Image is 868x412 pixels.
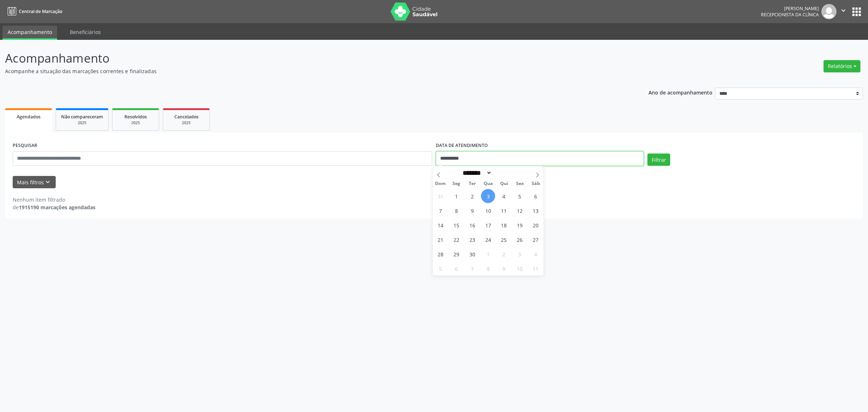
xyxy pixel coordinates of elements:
[529,247,543,261] span: Outubro 4, 2025
[19,204,95,211] strong: 1915190 marcações agendadas
[433,261,447,276] span: Outubro 5, 2025
[449,232,463,247] span: Setembro 22, 2025
[124,114,147,120] span: Resolvidos
[839,7,847,14] i: 
[464,181,480,186] span: Ter
[481,261,495,276] span: Outubro 8, 2025
[513,218,527,232] span: Setembro 19, 2025
[529,232,543,247] span: Setembro 27, 2025
[497,247,511,261] span: Outubro 2, 2025
[13,203,95,211] div: de
[513,261,527,276] span: Outubro 10, 2025
[65,26,106,38] a: Beneficiários
[433,232,447,247] span: Setembro 21, 2025
[44,178,52,186] i: keyboard_arrow_down
[480,181,496,186] span: Qua
[513,232,527,247] span: Setembro 26, 2025
[497,203,511,218] span: Setembro 11, 2025
[497,261,511,276] span: Outubro 9, 2025
[433,203,447,218] span: Setembro 7, 2025
[647,154,670,166] button: Filtrar
[19,8,62,14] span: Central de Marcação
[512,181,528,186] span: Sex
[513,189,527,203] span: Setembro 5, 2025
[433,189,447,203] span: Agosto 31, 2025
[168,120,204,126] div: 2025
[529,218,543,232] span: Setembro 20, 2025
[465,218,479,232] span: Setembro 16, 2025
[13,196,95,203] div: Nenhum item filtrado
[433,218,447,232] span: Setembro 14, 2025
[761,5,819,12] div: [PERSON_NAME]
[529,189,543,203] span: Setembro 6, 2025
[449,247,463,261] span: Setembro 29, 2025
[529,261,543,276] span: Outubro 11, 2025
[460,169,492,177] select: Month
[5,5,62,17] a: Central de Marcação
[497,189,511,203] span: Setembro 4, 2025
[821,4,837,19] img: img
[449,218,463,232] span: Setembro 15, 2025
[648,88,712,97] p: Ano de acompanhamento
[465,261,479,276] span: Outubro 7, 2025
[465,203,479,218] span: Setembro 9, 2025
[481,203,495,218] span: Setembro 10, 2025
[513,247,527,261] span: Outubro 3, 2025
[492,169,516,177] input: Year
[481,232,495,247] span: Setembro 24, 2025
[5,49,605,67] p: Acompanhamento
[496,181,512,186] span: Qui
[448,181,464,186] span: Seg
[61,114,103,120] span: Não compareceram
[481,189,495,203] span: Setembro 3, 2025
[118,120,154,126] div: 2025
[497,218,511,232] span: Setembro 18, 2025
[837,4,850,19] button: 
[850,5,863,18] button: apps
[433,247,447,261] span: Setembro 28, 2025
[174,114,199,120] span: Cancelados
[465,247,479,261] span: Setembro 30, 2025
[528,181,544,186] span: Sáb
[481,218,495,232] span: Setembro 17, 2025
[61,120,103,126] div: 2025
[3,26,57,40] a: Acompanhamento
[17,114,41,120] span: Agendados
[497,232,511,247] span: Setembro 25, 2025
[433,181,448,186] span: Dom
[5,67,605,75] p: Acompanhe a situação das marcações correntes e finalizadas
[824,60,860,72] button: Relatórios
[13,176,56,189] button: Mais filtroskeyboard_arrow_down
[761,12,819,18] span: Recepcionista da clínica
[465,232,479,247] span: Setembro 23, 2025
[449,261,463,276] span: Outubro 6, 2025
[13,140,37,151] label: PESQUISAR
[481,247,495,261] span: Outubro 1, 2025
[529,203,543,218] span: Setembro 13, 2025
[449,203,463,218] span: Setembro 8, 2025
[513,203,527,218] span: Setembro 12, 2025
[449,189,463,203] span: Setembro 1, 2025
[436,140,488,151] label: DATA DE ATENDIMENTO
[465,189,479,203] span: Setembro 2, 2025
